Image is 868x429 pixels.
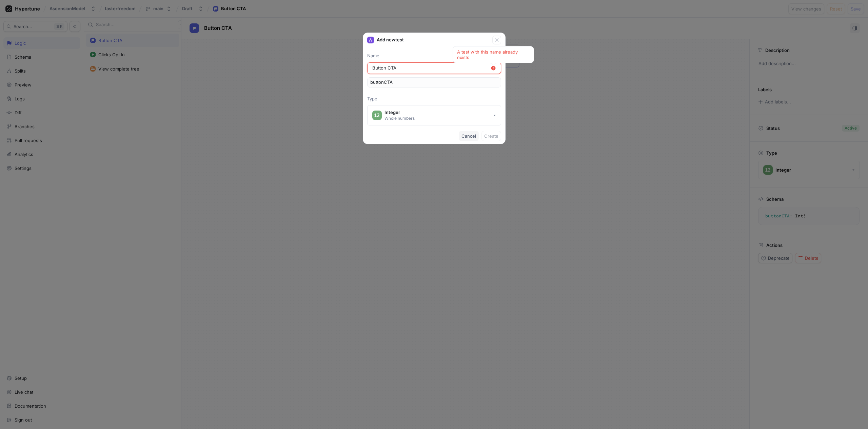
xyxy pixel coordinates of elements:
button: IntegerWhole numbers [367,105,501,125]
div: A test with this name already exists [453,46,534,63]
p: Add new test [377,37,404,43]
button: Create [481,131,501,141]
p: Type [367,96,501,102]
button: Cancel [459,131,479,141]
p: Name [367,53,501,59]
div: Integer [384,110,415,115]
div: Whole numbers [384,115,415,121]
input: Enter a name for this test [372,65,491,72]
span: Create [484,134,498,138]
span: Cancel [461,134,476,138]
